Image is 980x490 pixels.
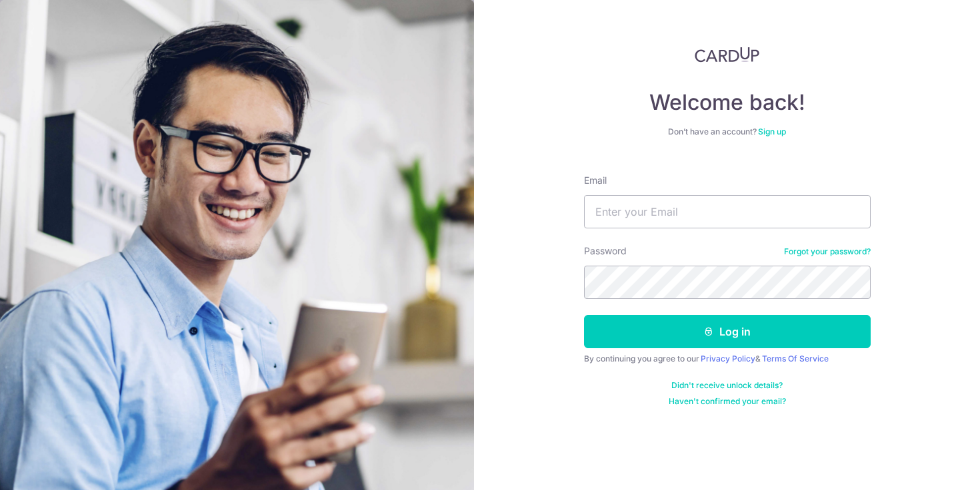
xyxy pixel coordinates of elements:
[701,354,755,364] a: Privacy Policy
[669,396,786,407] a: Haven't confirmed your email?
[695,47,760,63] img: CardUp Logo
[584,354,871,364] div: By continuing you agree to our &
[584,126,871,137] div: Don’t have an account?
[584,174,607,187] label: Email
[584,195,871,228] input: Enter your Email
[784,246,871,257] a: Forgot your password?
[584,244,627,258] label: Password
[762,354,829,364] a: Terms Of Service
[758,126,786,136] a: Sign up
[671,380,783,391] a: Didn't receive unlock details?
[584,89,871,116] h4: Welcome back!
[584,315,871,348] button: Log in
